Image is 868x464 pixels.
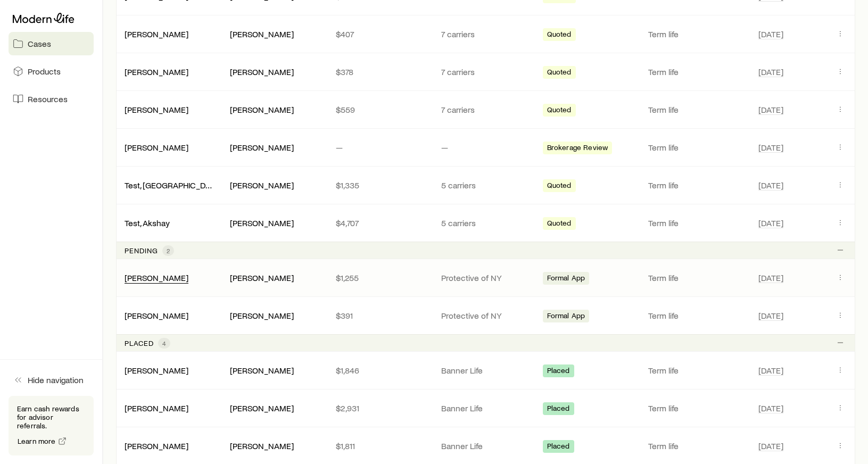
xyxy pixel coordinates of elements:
p: Term life [648,441,745,451]
p: Banner Life [441,365,530,376]
p: Term life [648,180,745,190]
span: [DATE] [758,441,783,451]
span: [DATE] [758,67,783,77]
p: $2,931 [336,403,424,413]
span: 4 [162,339,166,347]
p: — [336,142,424,153]
p: $559 [336,104,424,115]
span: Placed [547,404,570,415]
div: [PERSON_NAME] [125,403,188,414]
a: [PERSON_NAME] [125,441,188,451]
span: Resources [28,94,68,104]
div: [PERSON_NAME] [230,180,294,191]
p: Term life [648,142,745,153]
p: Term life [648,403,745,413]
p: $378 [336,67,424,77]
p: 5 carriers [441,218,530,228]
a: [PERSON_NAME] [125,104,188,114]
span: Placed [547,366,570,377]
p: Term life [648,104,745,115]
div: [PERSON_NAME] [125,142,188,153]
p: $1,811 [336,441,424,451]
span: Hide navigation [28,375,84,385]
div: [PERSON_NAME] [125,272,188,284]
span: Learn more [18,437,56,445]
p: $4,707 [336,218,424,228]
p: Protective of NY [441,272,530,283]
span: Brokerage Review [547,143,608,154]
p: Term life [648,272,745,283]
div: Earn cash rewards for advisor referrals.Learn more [9,396,94,455]
div: [PERSON_NAME] [125,67,188,78]
div: [PERSON_NAME] [230,441,294,452]
div: [PERSON_NAME] [230,29,294,40]
span: [DATE] [758,403,783,413]
p: Term life [648,67,745,77]
div: [PERSON_NAME] [125,441,188,452]
p: Pending [125,246,158,255]
p: $1,335 [336,180,424,190]
div: Test, Akshay [125,218,170,229]
div: [PERSON_NAME] [125,365,188,376]
p: Banner Life [441,403,530,413]
span: Quoted [547,68,572,79]
span: Quoted [547,219,572,230]
span: [DATE] [758,180,783,190]
p: Term life [648,29,745,39]
div: [PERSON_NAME] [125,310,188,321]
span: Placed [547,442,570,453]
p: Earn cash rewards for advisor referrals. [17,404,85,430]
p: $391 [336,310,424,321]
p: — [441,142,530,153]
p: $407 [336,29,424,39]
a: Products [9,60,94,83]
span: Products [28,66,61,77]
p: 7 carriers [441,67,530,77]
p: 5 carriers [441,180,530,190]
a: [PERSON_NAME] [125,403,188,413]
a: Resources [9,87,94,111]
div: [PERSON_NAME] [125,29,188,40]
span: Quoted [547,30,572,41]
span: [DATE] [758,365,783,376]
a: Test, Akshay [125,218,170,228]
a: Cases [9,32,94,55]
p: Term life [648,310,745,321]
p: Placed [125,339,154,347]
span: [DATE] [758,104,783,115]
span: [DATE] [758,218,783,228]
div: [PERSON_NAME] [230,365,294,376]
span: Quoted [547,181,572,192]
span: [DATE] [758,142,783,153]
span: 2 [167,246,170,255]
p: $1,846 [336,365,424,376]
span: Cases [28,38,51,49]
a: [PERSON_NAME] [125,272,188,283]
p: 7 carriers [441,104,530,115]
div: [PERSON_NAME] [230,67,294,78]
span: Formal App [547,311,585,322]
span: [DATE] [758,29,783,39]
div: Test, [GEOGRAPHIC_DATA] [125,180,213,191]
div: [PERSON_NAME] [230,142,294,153]
div: [PERSON_NAME] [125,104,188,115]
a: [PERSON_NAME] [125,142,188,152]
a: [PERSON_NAME] [125,310,188,320]
div: [PERSON_NAME] [230,310,294,321]
span: [DATE] [758,310,783,321]
div: [PERSON_NAME] [230,272,294,284]
span: Formal App [547,274,585,285]
a: [PERSON_NAME] [125,67,188,77]
div: [PERSON_NAME] [230,104,294,115]
p: 7 carriers [441,29,530,39]
a: [PERSON_NAME] [125,29,188,39]
div: [PERSON_NAME] [230,403,294,414]
p: $1,255 [336,272,424,283]
button: Hide navigation [9,368,94,392]
p: Protective of NY [441,310,530,321]
p: Term life [648,218,745,228]
p: Banner Life [441,441,530,451]
a: [PERSON_NAME] [125,365,188,375]
div: [PERSON_NAME] [230,218,294,229]
p: Term life [648,365,745,376]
